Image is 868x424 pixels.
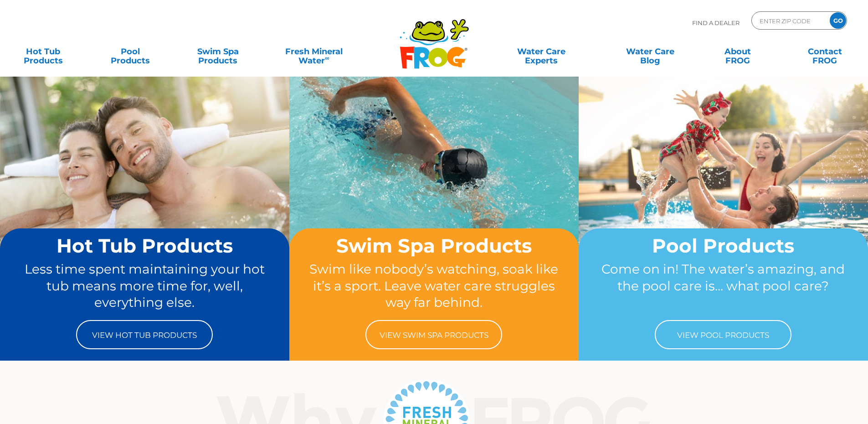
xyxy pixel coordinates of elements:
p: Less time spent maintaining your hot tub means more time for, well, everything else. [17,261,272,311]
a: Hot TubProducts [9,42,77,61]
a: Water CareBlog [616,42,684,61]
p: Come on in! The water’s amazing, and the pool care is… what pool care? [596,261,851,311]
img: home-banner-pool-short [579,76,868,292]
sup: ∞ [325,54,329,62]
h2: Pool Products [596,235,851,256]
p: Swim like nobody’s watching, soak like it’s a sport. Leave water care struggles way far behind. [307,261,561,311]
a: PoolProducts [97,42,164,61]
img: home-banner-swim-spa-short [289,76,579,292]
a: Swim SpaProducts [184,42,252,61]
a: View Swim Spa Products [365,320,502,349]
h2: Hot Tub Products [17,235,272,256]
h2: Swim Spa Products [307,235,561,256]
a: ContactFROG [791,42,859,61]
a: View Hot Tub Products [76,320,213,349]
a: View Pool Products [655,320,791,349]
input: GO [830,12,846,29]
a: Water CareExperts [486,42,596,61]
a: Fresh MineralWater∞ [271,42,356,61]
a: AboutFROG [704,42,771,61]
p: Find A Dealer [692,11,740,34]
input: Zip Code Form [759,14,820,27]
